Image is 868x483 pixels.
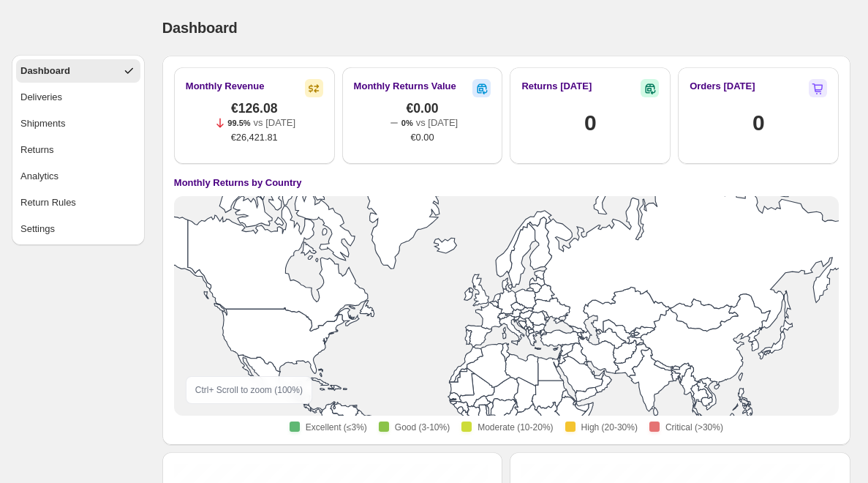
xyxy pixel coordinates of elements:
[186,79,265,94] h2: Monthly Revenue
[20,222,55,236] div: Settings
[20,116,65,131] div: Shipments
[690,79,755,94] h2: Orders [DATE]
[20,64,70,78] div: Dashboard
[20,169,59,184] div: Analytics
[254,116,296,130] p: vs [DATE]
[521,79,592,94] h2: Returns [DATE]
[16,112,140,135] button: Shipments
[581,422,638,433] span: High (20-30%)
[162,20,238,36] span: Dashboard
[395,422,450,433] span: Good (3-10%)
[16,217,140,241] button: Settings
[401,119,413,127] span: 0%
[20,143,54,157] div: Returns
[354,79,456,94] h2: Monthly Returns Value
[16,165,140,188] button: Analytics
[16,86,140,109] button: Deliveries
[752,108,764,138] h1: 0
[584,108,596,138] h1: 0
[20,90,62,105] div: Deliveries
[231,101,278,116] span: €126.08
[410,130,434,145] span: €0.00
[665,422,723,433] span: Critical (>30%)
[186,376,312,404] div: Ctrl + Scroll to zoom ( 100 %)
[306,422,367,433] span: Excellent (≤3%)
[227,119,250,127] span: 99.5%
[478,422,553,433] span: Moderate (10-20%)
[16,138,140,162] button: Returns
[16,191,140,214] button: Return Rules
[406,101,438,116] span: €0.00
[416,116,458,130] p: vs [DATE]
[16,59,140,83] button: Dashboard
[174,176,302,190] h4: Monthly Returns by Country
[20,195,76,210] div: Return Rules
[231,130,278,145] span: €26,421.81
